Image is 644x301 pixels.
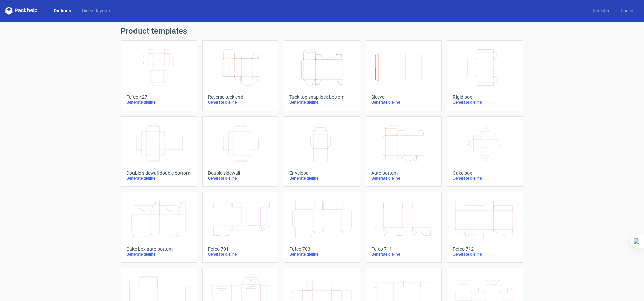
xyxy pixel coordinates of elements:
a: Fefco 703Generate dieline [284,192,360,263]
div: Reverse tuck end [208,94,273,100]
div: Generate dieline [289,176,354,181]
div: Cake box [453,170,518,176]
a: Fefco 701Generate dieline [202,192,278,263]
a: Rigid boxGenerate dieline [447,40,523,111]
div: Generate dieline [208,252,273,257]
div: Fefco 701 [208,246,273,252]
div: Sleeve [371,94,436,100]
a: Double sidewall double bottomGenerate dieline [121,116,197,187]
a: Double sidewallGenerate dieline [202,116,278,187]
a: Diecut layouts [76,7,117,14]
div: Tuck top snap lock bottom [289,94,354,100]
a: Auto bottomGenerate dieline [366,116,442,187]
div: Generate dieline [371,100,436,105]
div: Generate dieline [208,176,273,181]
div: Generate dieline [208,100,273,105]
a: Cake box auto bottomGenerate dieline [121,192,197,263]
div: Generate dieline [453,252,518,257]
div: Rigid box [453,94,518,100]
div: Cake box auto bottom [126,246,191,252]
div: Generate dieline [126,100,191,105]
div: Generate dieline [126,252,191,257]
div: Generate dieline [289,252,354,257]
div: Generate dieline [453,100,518,105]
div: Fefco 703 [289,246,354,252]
div: Generate dieline [289,100,354,105]
a: Fefco 711Generate dieline [366,192,442,263]
h1: Product templates [121,27,523,35]
div: Fefco 711 [371,246,436,252]
div: Generate dieline [126,176,191,181]
a: Reverse tuck endGenerate dieline [202,40,278,111]
div: Auto bottom [371,170,436,176]
a: Fefco 427Generate dieline [121,40,197,111]
a: SleeveGenerate dieline [366,40,442,111]
a: Fefco 712Generate dieline [447,192,523,263]
div: Double sidewall [208,170,273,176]
div: Fefco 427 [126,94,191,100]
div: Envelope [289,170,354,176]
a: Cake boxGenerate dieline [447,116,523,187]
div: Fefco 712 [453,246,518,252]
a: Register [587,7,615,14]
div: Generate dieline [371,176,436,181]
div: Generate dieline [453,176,518,181]
a: Log in [615,7,639,14]
a: Tuck top snap lock bottomGenerate dieline [284,40,360,111]
a: Dielines [48,7,76,14]
a: EnvelopeGenerate dieline [284,116,360,187]
div: Generate dieline [371,252,436,257]
div: Double sidewall double bottom [126,170,191,176]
